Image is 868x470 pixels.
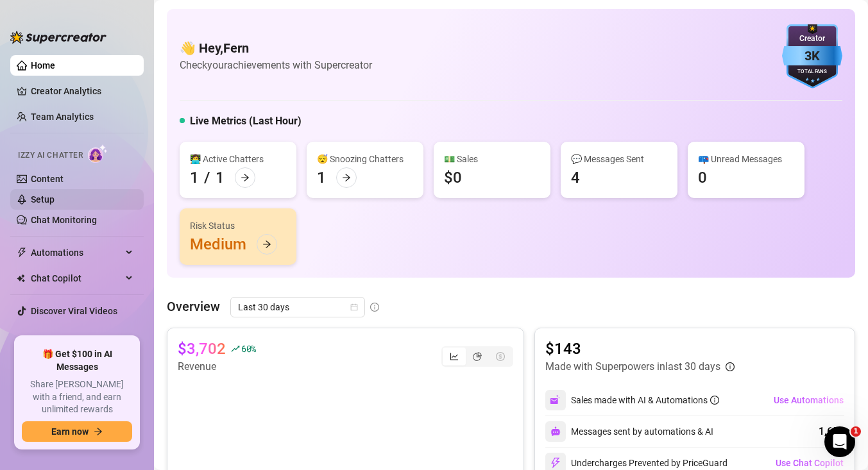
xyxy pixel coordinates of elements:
span: arrow-right [94,427,103,436]
a: Home [31,60,55,71]
div: 😴 Snoozing Chatters [317,152,413,166]
div: Total Fans [782,68,842,76]
span: arrow-right [241,173,250,182]
div: 1 [216,167,225,188]
img: svg%3e [550,394,561,406]
a: Team Analytics [31,112,94,122]
img: AI Chatter [88,144,108,163]
h5: Live Metrics (Last Hour) [190,113,302,129]
div: 💬 Messages Sent [571,152,667,166]
div: 4 [571,167,580,188]
span: rise [231,344,240,353]
span: 1 [851,426,861,437]
div: Sales made with AI & Automations [571,393,719,407]
a: Discover Viral Videos [31,306,117,316]
span: Last 30 days [238,298,357,317]
img: logo-BBDzfeDw.svg [10,31,106,44]
article: Overview [167,297,220,316]
article: $3,702 [178,339,226,359]
span: line-chart [450,352,459,361]
img: Chat Copilot [17,274,25,283]
button: Earn nowarrow-right [22,421,132,442]
div: Creator [782,33,842,45]
span: Automations [31,242,122,263]
div: Risk Status [190,219,286,233]
span: Chat Copilot [31,268,122,289]
div: 0 [698,167,707,188]
span: pie-chart [473,352,482,361]
span: info-circle [726,362,735,371]
span: info-circle [370,303,379,312]
span: arrow-right [262,240,271,249]
span: dollar-circle [496,352,505,361]
span: 🎁 Get $100 in AI Messages [22,348,132,373]
a: Chat Monitoring [31,215,97,225]
span: Use Automations [774,395,844,405]
a: Setup [31,194,55,205]
div: 1 [190,167,199,188]
div: Messages sent by automations & AI [545,421,713,442]
span: info-circle [710,396,719,405]
article: Made with Superpowers in last 30 days [545,359,720,374]
article: $143 [545,339,735,359]
article: Revenue [178,359,256,374]
span: thunderbolt [17,248,27,258]
article: Check your achievements with Supercreator [180,57,372,73]
img: svg%3e [550,426,561,437]
div: 📪 Unread Messages [698,152,794,166]
span: calendar [350,303,358,311]
span: Use Chat Copilot [776,458,844,468]
span: Earn now [51,426,89,437]
a: Creator Analytics [31,81,133,101]
h4: 👋 Hey, Fern [180,39,372,57]
div: 👩‍💻 Active Chatters [190,152,286,166]
span: 60 % [241,342,256,355]
span: Izzy AI Chatter [18,149,83,162]
div: 1,652 [819,424,844,439]
span: Share [PERSON_NAME] with a friend, and earn unlimited rewards [22,378,132,416]
img: blue-badge-DgoSNQY1.svg [782,24,842,88]
div: 3K [782,46,842,66]
div: 1 [317,167,326,188]
div: $0 [444,167,462,188]
div: 💵 Sales [444,152,540,166]
div: segmented control [441,346,513,367]
a: Content [31,174,64,184]
img: svg%3e [550,457,561,469]
span: arrow-right [342,173,351,182]
iframe: Intercom live chat [824,426,855,457]
button: Use Automations [773,390,844,410]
